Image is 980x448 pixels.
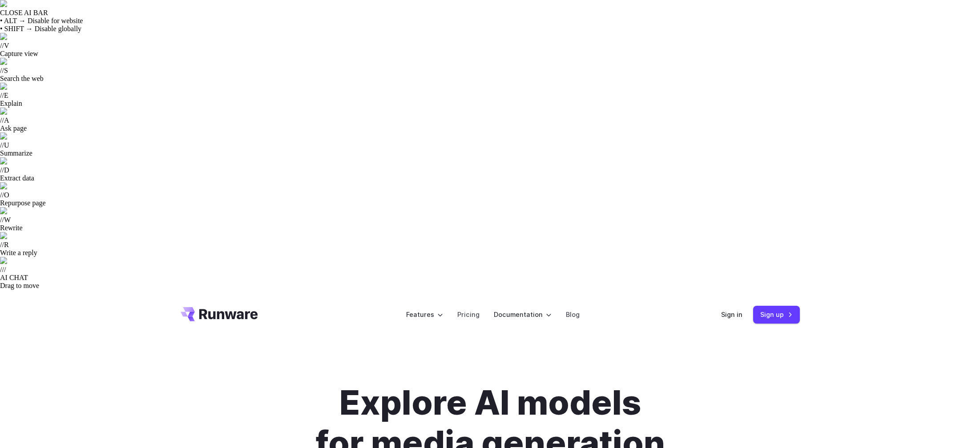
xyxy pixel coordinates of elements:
a: Blog [566,309,580,320]
a: Sign in [721,309,742,320]
label: Features [406,309,443,320]
label: Documentation [494,309,552,320]
a: Sign up [753,306,800,323]
a: Go to / [181,307,258,321]
a: Pricing [457,309,480,320]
